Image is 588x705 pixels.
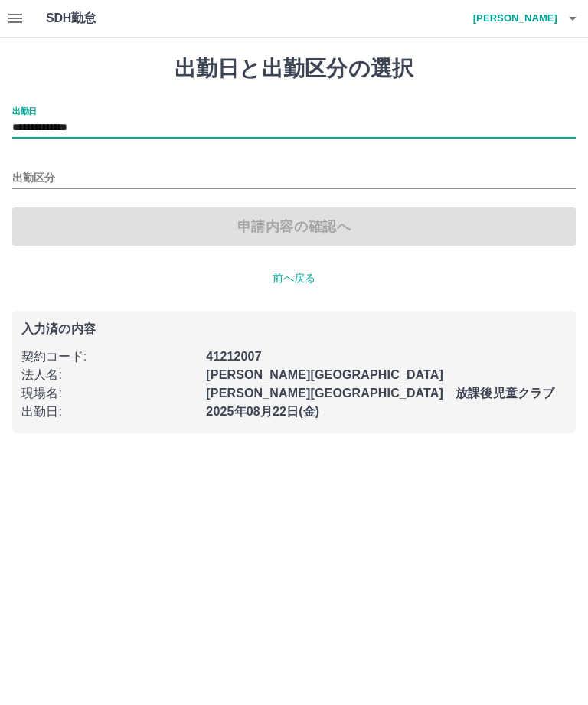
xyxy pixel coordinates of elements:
[12,270,576,286] p: 前へ戻る
[206,387,554,400] b: [PERSON_NAME][GEOGRAPHIC_DATA] 放課後児童クラブ
[21,403,197,421] p: 出勤日 :
[21,323,567,335] p: 入力済の内容
[206,405,319,418] b: 2025年08月22日(金)
[21,384,197,403] p: 現場名 :
[206,350,261,363] b: 41212007
[12,105,37,116] label: 出勤日
[206,368,443,381] b: [PERSON_NAME][GEOGRAPHIC_DATA]
[21,348,197,366] p: 契約コード :
[12,56,576,82] h1: 出勤日と出勤区分の選択
[21,366,197,384] p: 法人名 :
